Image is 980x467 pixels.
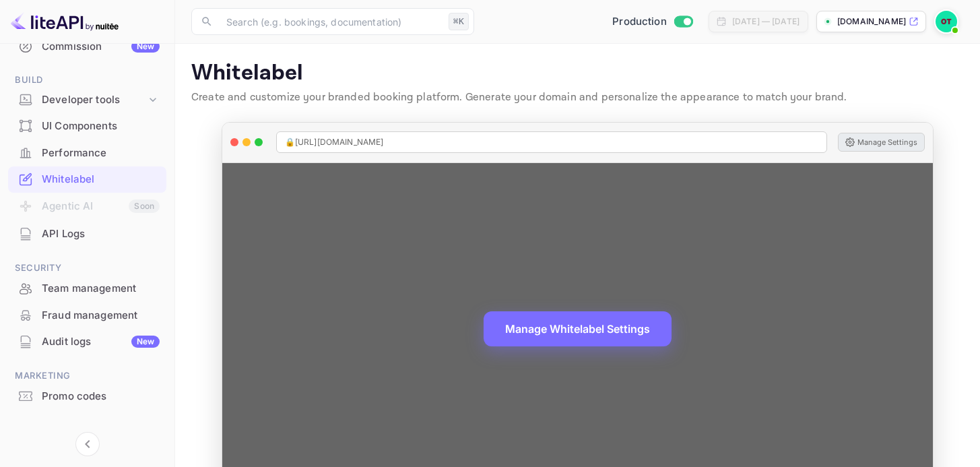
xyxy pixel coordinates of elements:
div: API Logs [8,221,166,247]
a: API Logs [8,221,166,246]
input: Search (e.g. bookings, documentation) [218,8,443,35]
div: Commission [42,39,160,55]
div: New [131,336,160,348]
span: Build [8,73,166,88]
div: ⌘K [449,13,469,30]
div: Team management [42,281,160,297]
a: Promo codes [8,383,166,408]
a: CommissionNew [8,34,166,59]
div: Whitelabel [42,172,160,187]
div: Whitelabel [8,166,166,193]
img: Oussama Tali [936,11,957,32]
p: [DOMAIN_NAME] [837,15,906,28]
a: UI Components [8,113,166,138]
div: Performance [42,146,160,161]
div: Performance [8,140,166,166]
a: Fraud management [8,303,166,328]
div: Promo codes [42,389,160,404]
div: Switch to Sandbox mode [607,14,698,30]
div: Promo codes [8,383,166,410]
div: Audit logs [42,334,160,350]
span: Production [612,14,667,30]
div: UI Components [42,119,160,134]
span: Marketing [8,369,166,383]
p: Create and customize your branded booking platform. Generate your domain and personalize the appe... [191,90,964,106]
div: Developer tools [42,92,146,108]
a: Team management [8,276,166,301]
a: Whitelabel [8,166,166,191]
div: Audit logsNew [8,329,166,355]
div: CommissionNew [8,34,166,60]
div: Fraud management [8,303,166,329]
p: Whitelabel [191,60,964,87]
a: Audit logsNew [8,329,166,354]
div: New [131,40,160,53]
div: Fraud management [42,308,160,323]
button: Manage Settings [838,133,925,152]
img: LiteAPI logo [11,11,119,32]
div: Team management [8,276,166,302]
div: Developer tools [8,88,166,112]
div: [DATE] — [DATE] [732,15,799,28]
button: Manage Whitelabel Settings [484,311,672,346]
span: 🔒 [URL][DOMAIN_NAME] [285,136,384,148]
span: Security [8,261,166,276]
div: UI Components [8,113,166,139]
button: Collapse navigation [75,432,100,456]
a: Performance [8,140,166,165]
div: API Logs [42,226,160,242]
